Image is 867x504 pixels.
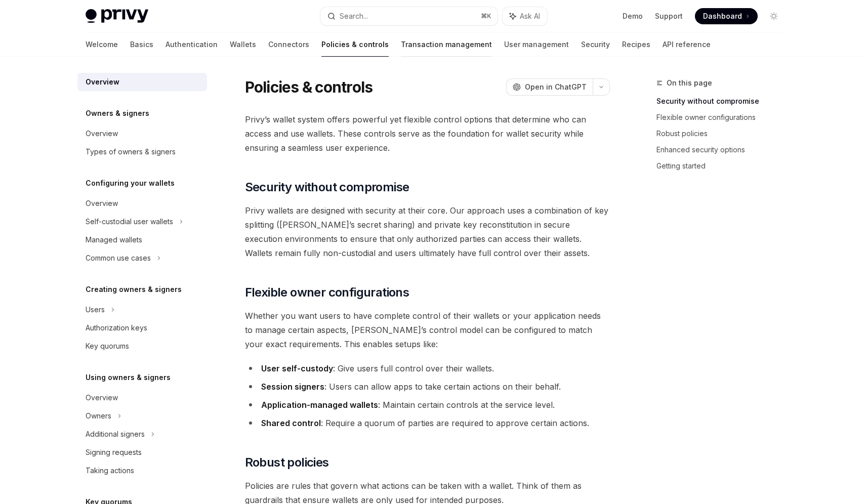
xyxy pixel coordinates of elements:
[520,11,540,21] span: Ask AI
[766,8,782,24] button: Toggle dark mode
[623,11,643,21] a: Demo
[77,143,207,161] a: Types of owners & signers
[656,158,790,174] a: Getting started
[667,77,712,89] span: On this page
[245,398,610,412] li: : Maintain certain controls at the service level.
[77,389,207,407] a: Overview
[525,82,587,92] span: Open in ChatGPT
[481,12,491,20] span: ⌘ K
[656,142,790,158] a: Enhanced security options
[86,392,118,404] div: Overview
[86,146,176,158] div: Types of owners & signers
[695,8,758,24] a: Dashboard
[86,32,118,57] a: Welcome
[340,10,368,22] div: Search...
[656,125,790,142] a: Robust policies
[401,32,492,57] a: Transaction management
[655,11,683,21] a: Support
[77,319,207,337] a: Authorization keys
[86,410,111,422] div: Owners
[86,128,118,140] div: Overview
[77,124,207,143] a: Overview
[86,177,175,189] h5: Configuring your wallets
[663,32,711,57] a: API reference
[268,32,309,57] a: Connectors
[261,382,324,392] strong: Session signers
[86,107,149,119] h5: Owners & signers
[86,371,171,384] h5: Using owners & signers
[230,32,256,57] a: Wallets
[245,203,610,260] span: Privy wallets are designed with security at their core. Our approach uses a combination of key sp...
[656,109,790,125] a: Flexible owner configurations
[77,461,207,480] a: Taking actions
[77,337,207,355] a: Key quorums
[77,194,207,213] a: Overview
[77,443,207,461] a: Signing requests
[504,32,569,57] a: User management
[703,11,742,21] span: Dashboard
[86,446,142,458] div: Signing requests
[77,73,207,91] a: Overview
[245,179,409,195] span: Security without compromise
[245,78,373,96] h1: Policies & controls
[321,32,389,57] a: Policies & controls
[503,7,547,25] button: Ask AI
[506,78,593,96] button: Open in ChatGPT
[261,363,333,373] strong: User self-custody
[245,112,610,155] span: Privy’s wallet system offers powerful yet flexible control options that determine who can access ...
[320,7,498,25] button: Search...⌘K
[86,465,134,477] div: Taking actions
[86,234,142,246] div: Managed wallets
[245,416,610,430] li: : Require a quorum of parties are required to approve certain actions.
[245,454,329,471] span: Robust policies
[622,32,650,57] a: Recipes
[261,400,378,410] strong: Application-managed wallets
[86,197,118,209] div: Overview
[86,340,129,352] div: Key quorums
[86,322,147,334] div: Authorization keys
[86,283,182,296] h5: Creating owners & signers
[86,9,148,23] img: light logo
[86,428,145,440] div: Additional signers
[245,361,610,375] li: : Give users full control over their wallets.
[77,231,207,249] a: Managed wallets
[86,216,173,228] div: Self-custodial user wallets
[245,284,409,301] span: Flexible owner configurations
[245,309,610,351] span: Whether you want users to have complete control of their wallets or your application needs to man...
[86,252,151,264] div: Common use cases
[581,32,610,57] a: Security
[86,76,119,88] div: Overview
[166,32,218,57] a: Authentication
[86,304,105,316] div: Users
[656,93,790,109] a: Security without compromise
[130,32,153,57] a: Basics
[245,380,610,394] li: : Users can allow apps to take certain actions on their behalf.
[261,418,321,428] strong: Shared control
